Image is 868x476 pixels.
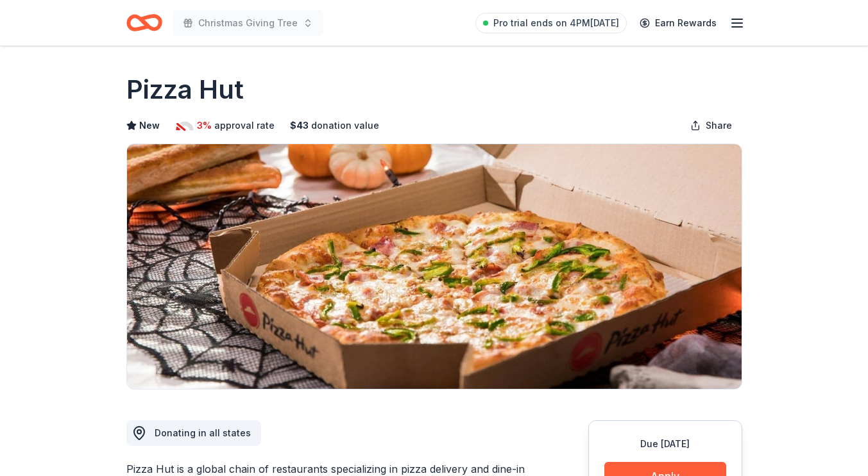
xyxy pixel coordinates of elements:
[139,118,160,133] span: New
[311,118,379,133] span: donation value
[198,15,298,31] span: Christmas Giving Tree
[127,144,742,389] img: Image for Pizza Hut
[604,436,726,452] div: Due [DATE]
[155,427,251,438] span: Donating in all states
[475,13,627,33] a: Pro trial ends on 4PM[DATE]
[173,10,323,36] button: Christmas Giving Tree
[706,118,732,133] span: Share
[126,8,162,38] a: Home
[126,72,244,108] h1: Pizza Hut
[290,118,309,133] span: $ 43
[214,118,275,133] span: approval rate
[197,118,212,133] span: 3%
[632,12,724,35] a: Earn Rewards
[680,113,742,138] button: Share
[493,15,619,31] span: Pro trial ends on 4PM[DATE]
